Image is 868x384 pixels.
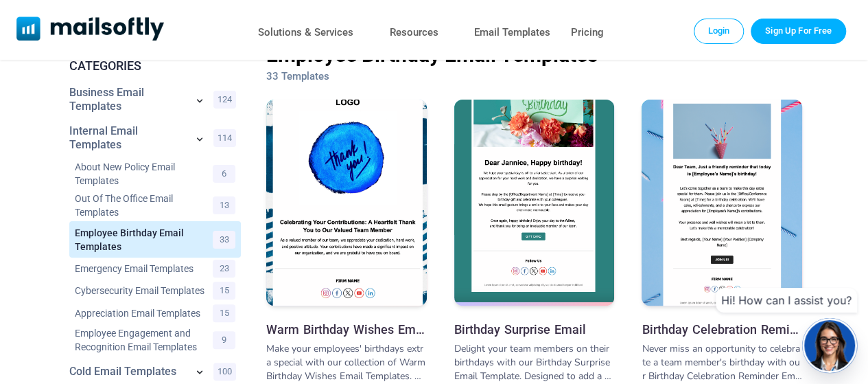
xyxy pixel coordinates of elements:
[642,73,802,332] img: Birthday Celebration Reminder Email
[642,342,802,383] div: Never miss an opportunity to celebrate a team member's birthday with our Birthday Celebration Rem...
[58,57,241,75] div: CATEGORIES
[454,322,615,337] a: Birthday Surprise Email
[454,100,615,309] a: Birthday Surprise Email
[193,365,207,381] a: Show subcategories for Cold Email Templates
[75,160,206,188] a: Category
[75,192,206,219] a: Category
[75,326,206,354] a: Category
[571,23,604,43] a: Pricing
[390,23,438,43] a: Resources
[69,365,186,379] a: Category
[193,132,207,148] a: Show subcategories for Internal Email Templates
[266,322,427,337] a: Warm Birthday Wishes Email
[75,226,206,253] a: Category
[75,306,206,320] a: Category
[454,54,615,302] img: Birthday Surprise Email
[716,288,857,313] div: Hi! How can I assist you?
[642,322,802,337] a: Birthday Celebration Reminder Email
[642,100,802,309] a: Birthday Celebration Reminder Email
[75,262,206,275] a: Category
[69,124,186,152] a: Category
[16,16,164,41] img: Mailsoftly Logo
[16,16,164,43] a: Mailsoftly
[454,342,615,383] div: Delight your team members on their birthdays with our Birthday Surprise Email Template. Designed ...
[266,70,329,82] span: 33 Templates
[802,320,857,371] img: agent
[266,83,427,321] img: Warm Birthday Wishes Email
[193,93,207,110] a: Show subcategories for Business Email Templates
[75,284,206,297] a: Category
[258,23,353,43] a: Solutions & Services
[266,342,427,383] div: Make your employees' birthdays extra special with our collection of Warm Birthday Wishes Email Te...
[69,86,186,113] a: Category
[474,23,550,43] a: Email Templates
[266,100,427,309] a: Warm Birthday Wishes Email
[694,19,744,43] a: Login
[751,19,846,43] a: Trial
